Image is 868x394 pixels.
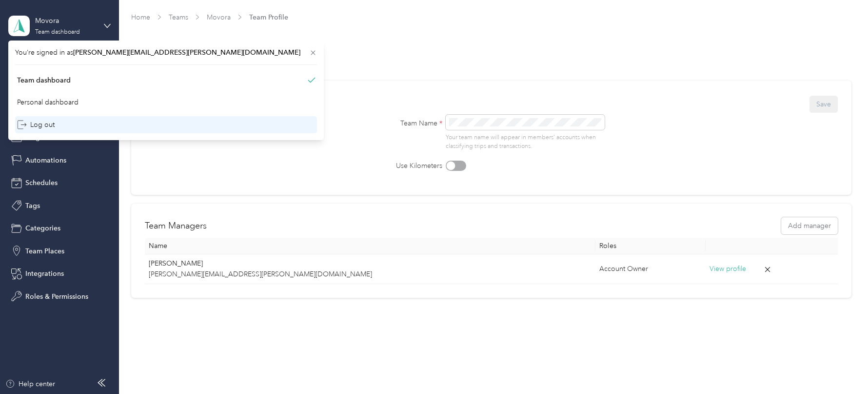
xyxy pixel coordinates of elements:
span: Automations [25,155,66,166]
p: Your team name will appear in members’ accounts when classifying trips and transactions. [446,133,605,150]
span: Integrations [25,269,64,279]
label: Team Name [355,118,442,128]
p: [PERSON_NAME][EMAIL_ADDRESS][PERSON_NAME][DOMAIN_NAME] [149,269,592,280]
div: Account Owner [599,264,702,274]
span: Team Profile [249,12,288,22]
label: Use Kilometers [355,161,442,171]
span: [PERSON_NAME][EMAIL_ADDRESS][PERSON_NAME][DOMAIN_NAME] [73,48,300,57]
iframe: Everlance-gr Chat Button Frame [813,339,868,394]
a: Teams [169,13,188,21]
button: Help center [5,379,55,389]
div: Manage information associated with your Team account. [131,62,851,72]
span: Roles & Permissions [25,291,88,302]
p: [PERSON_NAME] [149,258,592,269]
a: Movora [207,13,231,21]
span: You’re signed in as [15,47,317,58]
button: Add manager [781,217,838,234]
span: Categories [25,223,60,233]
div: Personal dashboard [17,97,79,107]
div: Movora [35,16,96,26]
h2: Team Managers [145,219,207,232]
div: Team dashboard [17,75,71,85]
span: Tags [25,201,40,211]
a: Home [131,13,150,21]
span: Team Places [25,246,64,256]
div: Team dashboard [35,29,80,35]
th: Roles [595,238,706,254]
span: Schedules [25,178,58,188]
div: Log out [17,120,55,130]
button: View profile [710,264,746,274]
th: Name [145,238,595,254]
